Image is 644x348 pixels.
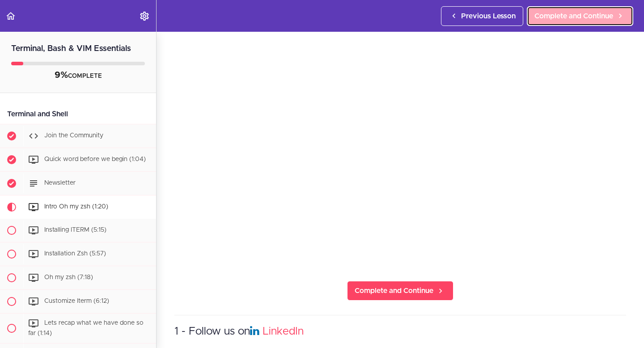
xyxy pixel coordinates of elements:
[28,320,144,336] span: Lets recap what we have done so far (1:14)
[347,281,453,301] a: Complete and Continue
[44,156,146,162] span: Quick word before we begin (1:04)
[55,71,68,80] span: 9%
[461,11,516,21] span: Previous Lesson
[139,11,150,21] svg: Settings Menu
[11,70,145,81] div: COMPLETE
[44,250,106,257] span: Installation Zsh (5:57)
[44,298,109,304] span: Customize Iterm (6:12)
[441,6,523,26] a: Previous Lesson
[44,274,93,280] span: Oh my zsh (7:18)
[355,285,433,296] span: Complete and Continue
[44,132,103,139] span: Join the Community
[44,204,108,210] span: Intro Oh my zsh (1:20)
[534,11,613,21] span: Complete and Continue
[527,6,633,26] a: Complete and Continue
[44,180,76,186] span: Newsletter
[174,324,626,339] h3: 1 - Follow us on
[44,227,106,233] span: Installing ITERM (5:15)
[263,326,304,337] a: LinkedIn
[5,11,16,21] svg: Back to course curriculum
[174,13,626,267] iframe: Video Player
